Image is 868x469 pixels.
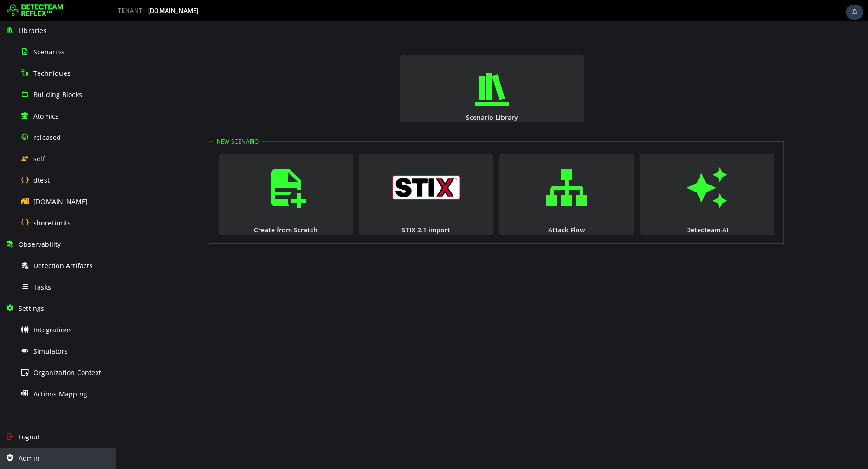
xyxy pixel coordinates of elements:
[33,112,58,120] span: Atomics
[283,92,469,100] div: Scenario Library
[33,197,88,206] span: [DOMAIN_NAME]
[33,176,50,185] span: dtest
[33,325,72,334] span: Integrations
[102,204,238,213] div: Create from Scratch
[33,154,45,163] span: self
[33,47,65,56] span: Scenarios
[19,26,47,35] span: Libraries
[33,90,82,99] span: Building Blocks
[118,7,144,14] span: TENANT:
[97,116,146,124] legend: New Scenario
[148,7,199,14] span: [DOMAIN_NAME]
[33,283,51,291] span: Tasks
[284,34,468,101] button: Scenario Library
[103,132,237,213] button: Create from Scratch
[33,347,68,356] span: Simulators
[19,240,61,249] span: Observability
[524,132,658,213] button: Detecteam AI
[33,69,71,78] span: Techniques
[276,153,344,179] img: logo_stix.svg
[382,204,518,213] div: Attack Flow
[33,368,101,377] span: Organization Context
[7,3,63,18] img: Detecteam logo
[523,204,659,213] div: Detecteam AI
[33,390,87,398] span: Actions Mapping
[846,5,863,20] div: Task Notifications
[19,454,39,462] span: Admin
[19,304,45,313] span: Settings
[33,261,93,270] span: Detection Artifacts
[242,204,378,213] div: STIX 2.1 import
[243,132,377,213] button: STIX 2.1 import
[19,432,40,441] span: Logout
[33,218,71,227] span: shoreLimits
[33,133,61,142] span: released
[383,132,518,213] button: Attack Flow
